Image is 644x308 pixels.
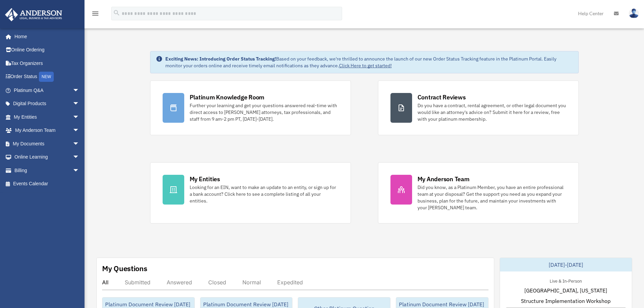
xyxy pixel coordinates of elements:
[629,8,639,18] img: User Pic
[39,72,54,82] div: NEW
[5,30,86,43] a: Home
[113,9,120,17] i: search
[500,258,632,271] div: [DATE]-[DATE]
[418,93,466,101] div: Contract Reviews
[165,56,276,62] strong: Exciting News: Introducing Order Status Tracking!
[418,184,566,211] div: Did you know, as a Platinum Member, you have an entire professional team at your disposal? Get th...
[102,279,109,286] div: All
[5,110,90,124] a: My Entitiesarrow_drop_down
[5,70,90,84] a: Order StatusNEW
[73,124,86,138] span: arrow_drop_down
[5,137,90,150] a: My Documentsarrow_drop_down
[378,80,579,135] a: Contract Reviews Do you have a contract, rental agreement, or other legal document you would like...
[5,164,90,177] a: Billingarrow_drop_down
[73,150,86,164] span: arrow_drop_down
[190,175,220,183] div: My Entities
[150,162,351,223] a: My Entities Looking for an EIN, want to make an update to an entity, or sign up for a bank accoun...
[5,97,90,111] a: Digital Productsarrow_drop_down
[73,137,86,151] span: arrow_drop_down
[378,162,579,223] a: My Anderson Team Did you know, as a Platinum Member, you have an entire professional team at your...
[91,12,99,18] a: menu
[208,279,226,286] div: Closed
[73,84,86,97] span: arrow_drop_down
[73,97,86,111] span: arrow_drop_down
[5,84,90,97] a: Platinum Q&Aarrow_drop_down
[3,8,64,21] img: Anderson Advisors Platinum Portal
[5,43,90,57] a: Online Ordering
[73,164,86,177] span: arrow_drop_down
[150,80,351,135] a: Platinum Knowledge Room Further your learning and get your questions answered real-time with dire...
[190,102,338,122] div: Further your learning and get your questions answered real-time with direct access to [PERSON_NAM...
[339,63,392,69] a: Click Here to get started!
[242,279,261,286] div: Normal
[73,110,86,124] span: arrow_drop_down
[418,175,470,183] div: My Anderson Team
[190,184,338,204] div: Looking for an EIN, want to make an update to an entity, or sign up for a bank account? Click her...
[5,150,90,164] a: Online Learningarrow_drop_down
[102,263,147,274] div: My Questions
[165,55,573,69] div: Based on your feedback, we're thrilled to announce the launch of our new Order Status Tracking fe...
[167,279,192,286] div: Answered
[190,93,265,101] div: Platinum Knowledge Room
[5,56,90,70] a: Tax Organizers
[91,9,99,18] i: menu
[125,279,150,286] div: Submitted
[5,124,90,137] a: My Anderson Teamarrow_drop_down
[544,277,587,284] div: Live & In-Person
[521,297,611,305] span: Structure Implementation Workshop
[5,177,90,191] a: Events Calendar
[277,279,303,286] div: Expedited
[524,286,607,294] span: [GEOGRAPHIC_DATA], [US_STATE]
[418,102,566,122] div: Do you have a contract, rental agreement, or other legal document you would like an attorney's ad...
